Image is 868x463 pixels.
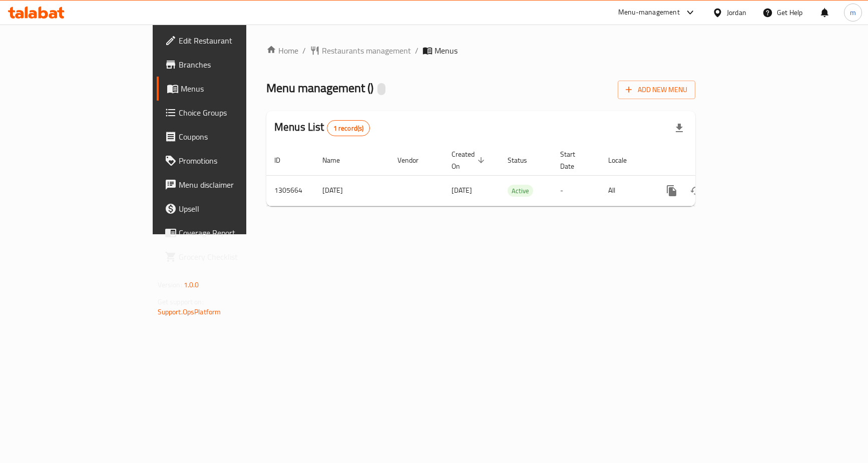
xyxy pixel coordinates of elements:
td: All [600,175,652,206]
span: Status [508,154,540,166]
a: Edit Restaurant [157,29,298,53]
span: 1 record(s) [327,124,370,133]
span: Promotions [179,155,290,167]
div: Export file [667,116,691,140]
span: Upsell [179,203,290,215]
a: Menu disclaimer [157,173,298,197]
a: Coupons [157,125,298,149]
button: more [660,179,684,203]
span: Name [322,154,353,166]
span: Active [508,185,533,197]
h2: Menus List [274,120,370,136]
span: Branches [179,59,290,71]
th: Actions [652,145,764,176]
span: Menus [181,83,290,95]
li: / [415,45,418,57]
span: Menus [435,45,458,57]
a: Restaurants management [310,45,411,57]
span: m [850,7,856,18]
nav: breadcrumb [266,45,695,57]
span: Version: [158,278,182,291]
div: Total records count [327,120,370,136]
span: ID [274,154,293,166]
li: / [302,45,306,57]
span: Start Date [560,148,588,172]
button: Change Status [684,179,708,203]
span: Add New Menu [626,84,687,96]
td: - [552,175,600,206]
span: Menu management ( ) [266,77,373,99]
span: Menu disclaimer [179,179,290,191]
div: Menu-management [618,7,680,19]
span: Vendor [397,154,431,166]
button: Add New Menu [618,81,695,99]
span: Grocery Checklist [179,251,290,263]
a: Support.OpsPlatform [158,305,221,318]
span: Locale [608,154,640,166]
table: enhanced table [266,145,764,206]
span: Edit Restaurant [179,35,290,47]
a: Menus [157,77,298,101]
a: Choice Groups [157,101,298,125]
div: Jordan [727,7,746,18]
span: Get support on: [158,295,204,308]
span: Created On [452,148,488,172]
a: Grocery Checklist [157,245,298,269]
a: Branches [157,53,298,77]
td: [DATE] [314,175,389,206]
a: Coverage Report [157,221,298,245]
a: Upsell [157,197,298,221]
span: Coverage Report [179,227,290,239]
span: Choice Groups [179,107,290,119]
span: Coupons [179,131,290,143]
a: Promotions [157,149,298,173]
span: [DATE] [452,184,472,197]
span: Restaurants management [322,45,411,57]
span: 1.0.0 [184,278,199,291]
